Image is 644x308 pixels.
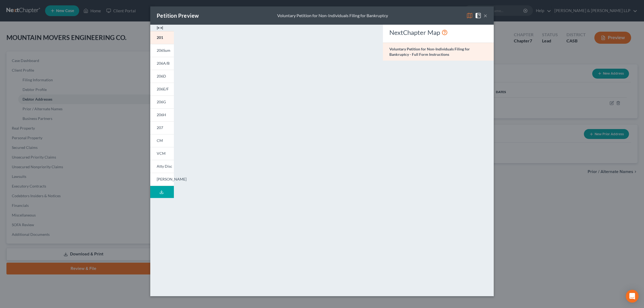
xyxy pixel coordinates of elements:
img: help-close-5ba153eb36485ed6c1ea00a893f15db1cb9b99d6cae46e1a8edb6c62d00a1a76.svg [475,12,481,19]
strong: Voluntary Petition for Non-Individuals Filing for Bankruptcy - Full Form Instructions [389,47,470,57]
a: [PERSON_NAME] [150,173,174,186]
span: CM [157,138,163,143]
span: VCM [157,151,166,156]
div: NextChapter Map [389,28,487,37]
a: 206Sum [150,44,174,57]
a: 206H [150,108,174,121]
button: × [484,12,487,19]
div: Open Intercom Messenger [626,290,639,303]
div: Voluntary Petition for Non-Individuals Filing for Bankruptcy [277,13,388,19]
iframe: <object ng-attr-data='[URL][DOMAIN_NAME]' type='application/pdf' width='100%' height='975px'></ob... [184,29,373,291]
a: CM [150,134,174,147]
a: Atty Disc [150,160,174,173]
span: 201 [157,35,163,40]
img: expand-e0f6d898513216a626fdd78e52531dac95497ffd26381d4c15ee2fc46db09dca.svg [157,25,163,31]
a: VCM [150,147,174,160]
span: Atty Disc [157,164,172,168]
img: map-eea8200ae884c6f1103ae1953ef3d486a96c86aabb227e865a55264e3737af1f.svg [466,12,473,19]
span: 206H [157,112,166,117]
div: Petition Preview [157,12,199,19]
span: 206E/F [157,87,169,91]
a: 206G [150,96,174,108]
span: 206A/B [157,61,170,65]
a: 201 [150,31,174,44]
a: 206E/F [150,83,174,96]
a: 206A/B [150,57,174,70]
span: [PERSON_NAME] [157,177,186,181]
span: 206G [157,100,166,104]
span: 206D [157,74,166,78]
a: 207 [150,121,174,134]
span: 206Sum [157,48,170,53]
a: 206D [150,70,174,83]
span: 207 [157,125,163,130]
